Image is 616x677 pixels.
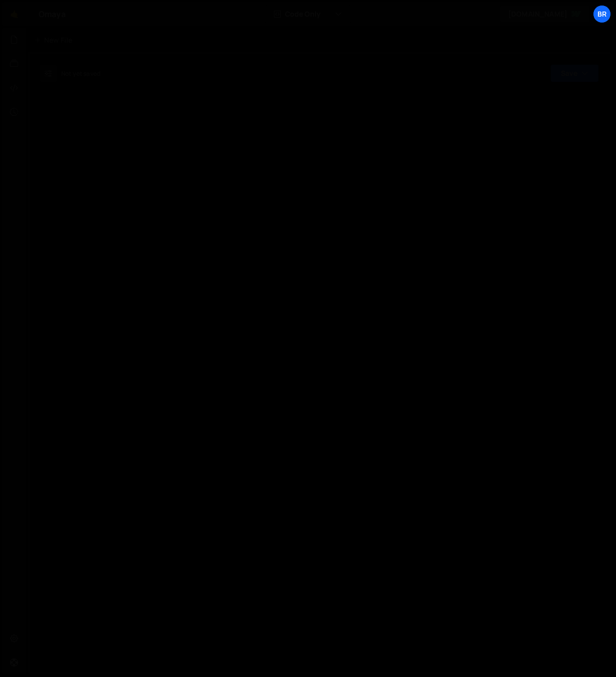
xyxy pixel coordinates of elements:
[550,64,599,82] button: Save
[2,2,27,26] a: 🤙
[34,35,76,45] div: New File
[61,69,100,78] div: Not yet saved
[266,5,350,23] button: Code Only
[593,5,611,23] a: br
[500,5,590,23] a: [DOMAIN_NAME]
[39,8,66,20] div: Omaya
